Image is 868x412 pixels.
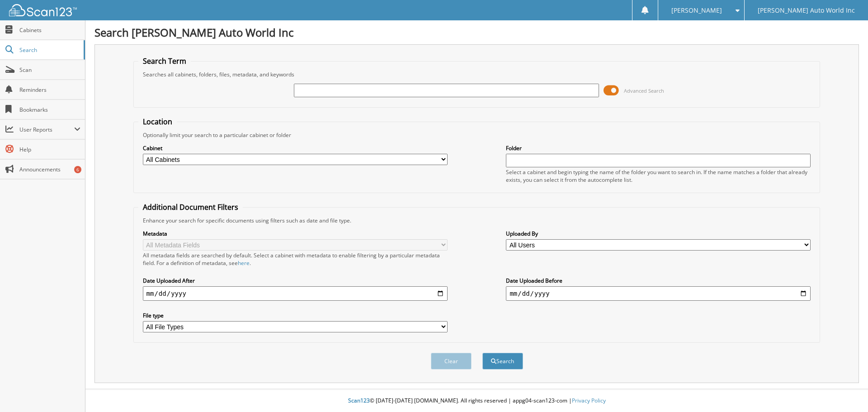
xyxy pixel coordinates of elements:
legend: Location [138,117,177,127]
span: Advanced Search [624,87,664,94]
label: Uploaded By [506,230,811,237]
div: Enhance your search for specific documents using filters such as date and file type. [138,217,816,224]
span: Help [19,146,80,153]
span: Scan [19,66,80,74]
span: [PERSON_NAME] Auto World Inc [758,8,855,13]
h1: Search [PERSON_NAME] Auto World Inc [94,25,859,40]
span: Bookmarks [19,106,80,114]
iframe: Chat Widget [823,369,868,412]
label: Metadata [143,230,448,237]
span: Reminders [19,86,80,94]
button: Clear [431,353,472,369]
a: Privacy Policy [572,397,606,404]
span: Search [19,46,79,54]
label: Folder [506,144,811,152]
span: [PERSON_NAME] [671,8,722,13]
label: Date Uploaded After [143,277,448,284]
input: end [506,286,811,301]
span: Scan123 [348,397,370,404]
label: Cabinet [143,144,448,152]
legend: Search Term [138,56,191,66]
div: 6 [74,166,81,173]
input: start [143,286,448,301]
span: Announcements [19,166,80,173]
legend: Additional Document Filters [138,202,243,212]
label: Date Uploaded Before [506,277,811,284]
div: © [DATE]-[DATE] [DOMAIN_NAME]. All rights reserved | appg04-scan123-com | [85,390,868,412]
span: Cabinets [19,26,80,34]
a: here [238,259,250,267]
div: Searches all cabinets, folders, files, metadata, and keywords [138,71,816,78]
div: All metadata fields are searched by default. Select a cabinet with metadata to enable filtering b... [143,251,448,267]
img: scan123-logo-white.svg [9,4,77,16]
label: File type [143,312,448,319]
button: Search [482,353,523,369]
span: User Reports [19,126,74,133]
div: Optionally limit your search to a particular cabinet or folder [138,131,816,139]
div: Select a cabinet and begin typing the name of the folder you want to search in. If the name match... [506,168,811,184]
